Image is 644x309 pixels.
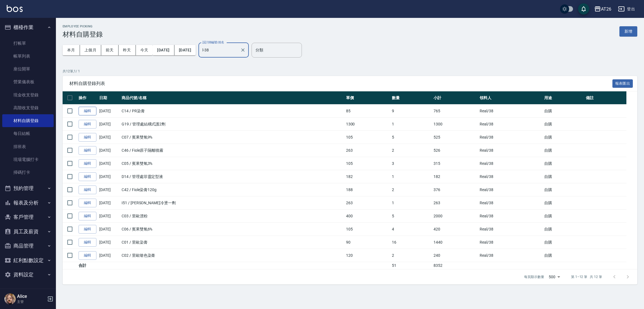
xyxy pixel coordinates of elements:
[345,118,391,131] td: 1300
[79,225,96,234] a: 編輯
[79,251,96,260] a: 編輯
[524,274,544,279] p: 每頁顯示數量
[345,249,391,262] td: 120
[432,131,478,144] td: 525
[390,144,432,157] td: 2
[543,131,584,144] td: 自購
[239,46,247,54] button: Clear
[432,157,478,170] td: 315
[543,183,584,196] td: 自購
[79,159,96,168] a: 編輯
[98,91,120,104] th: 日期
[478,223,543,236] td: Real /38
[79,133,96,142] a: 編輯
[432,236,478,249] td: 1440
[390,104,432,118] td: 9
[390,236,432,249] td: 16
[543,210,584,223] td: 自購
[601,6,611,13] div: AT26
[120,131,345,144] td: C07 / 賓果雙氧9%
[79,172,96,181] a: 編輯
[120,104,345,118] td: C14 / PR染膏
[616,4,637,14] button: 登出
[345,91,391,104] th: 單價
[543,118,584,131] td: 自購
[345,183,391,196] td: 188
[2,153,54,166] a: 現場電腦打卡
[612,80,633,86] a: 報表匯出
[7,5,23,12] img: Logo
[79,186,96,194] a: 編輯
[120,183,345,196] td: C42 / Fiole染膏120g
[120,210,345,223] td: C03 / 里歐漂粉
[390,91,432,104] th: 數量
[390,223,432,236] td: 4
[79,107,96,115] a: 編輯
[63,69,637,74] p: 共 12 筆, 1 / 1
[2,210,54,224] button: 客戶管理
[478,170,543,183] td: Real /38
[478,183,543,196] td: Real /38
[153,45,174,55] button: [DATE]
[120,91,345,104] th: 商品代號/名稱
[98,144,120,157] td: [DATE]
[98,157,120,170] td: [DATE]
[432,118,478,131] td: 1300
[543,104,584,118] td: 自購
[390,157,432,170] td: 3
[80,45,101,55] button: 上個月
[79,212,96,220] a: 編輯
[543,91,584,104] th: 用途
[390,262,432,269] td: 51
[79,199,96,207] a: 編輯
[98,131,120,144] td: [DATE]
[584,91,626,104] th: 備註
[432,91,478,104] th: 小計
[478,249,543,262] td: Real /38
[432,210,478,223] td: 2000
[2,140,54,153] a: 排班表
[2,224,54,239] button: 員工及薪資
[390,249,432,262] td: 2
[478,236,543,249] td: Real /38
[345,104,391,118] td: 85
[390,210,432,223] td: 5
[120,223,345,236] td: C06 / 賓果雙氧6%
[543,144,584,157] td: 自購
[2,196,54,210] button: 報表及分析
[345,196,391,210] td: 263
[432,262,478,269] td: 8352
[345,157,391,170] td: 105
[101,45,119,55] button: 前天
[546,269,562,284] div: 500
[478,118,543,131] td: Real /38
[119,45,136,55] button: 昨天
[2,20,54,35] button: 櫃檯作業
[345,236,391,249] td: 90
[432,104,478,118] td: 765
[390,131,432,144] td: 5
[345,223,391,236] td: 105
[120,170,345,183] td: D14 / 管理處菲靈定型液
[120,144,345,157] td: C46 / Fiole原子隔離噴霧
[543,223,584,236] td: 自購
[2,50,54,63] a: 帳單列表
[432,196,478,210] td: 263
[2,239,54,253] button: 商品管理
[390,196,432,210] td: 1
[98,196,120,210] td: [DATE]
[2,267,54,282] button: 資料設定
[120,118,345,131] td: G19 / 管理處結構式護2劑
[17,299,46,304] p: 主管
[98,210,120,223] td: [DATE]
[63,45,80,55] button: 本月
[98,223,120,236] td: [DATE]
[2,127,54,140] a: 每日結帳
[543,249,584,262] td: 自購
[79,146,96,155] a: 編輯
[571,274,602,279] p: 第 1–12 筆 共 12 筆
[345,144,391,157] td: 263
[390,183,432,196] td: 2
[390,118,432,131] td: 1
[98,183,120,196] td: [DATE]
